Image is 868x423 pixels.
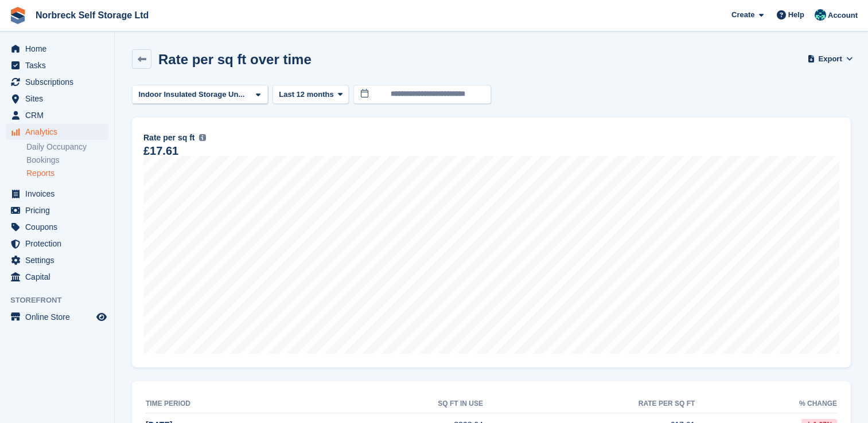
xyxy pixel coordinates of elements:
th: Time period [146,395,314,413]
a: menu [6,41,108,57]
span: Tasks [25,57,94,73]
a: menu [6,236,108,252]
span: Pricing [25,202,94,218]
img: icon-info-grey-7440780725fd019a000dd9b08b2336e03edf1995a4989e88bcd33f0948082b44.svg [199,134,206,141]
img: Sally King [815,9,826,21]
span: Home [25,41,94,57]
th: Rate per sq ft [483,395,695,413]
a: menu [6,202,108,218]
h2: Rate per sq ft over time [158,52,312,67]
th: % change [695,395,837,413]
button: Last 12 months [273,85,349,104]
span: Protection [25,236,94,252]
span: Subscriptions [25,74,94,90]
a: menu [6,57,108,73]
a: menu [6,107,108,123]
a: menu [6,269,108,285]
a: menu [6,124,108,140]
a: menu [6,219,108,235]
th: sq ft in use [314,395,483,413]
span: Settings [25,252,94,268]
span: Invoices [25,186,94,202]
a: Preview store [95,310,108,324]
span: Create [731,9,754,21]
a: menu [6,309,108,325]
a: Norbreck Self Storage Ltd [31,6,153,25]
span: CRM [25,107,94,123]
div: £17.61 [143,146,178,156]
img: stora-icon-8386f47178a22dfd0bd8f6a31ec36ba5ce8667c1dd55bd0f319d3a0aa187defe.svg [9,7,26,24]
span: Rate per sq ft [143,132,194,144]
span: Account [828,10,858,21]
a: menu [6,186,108,202]
span: Capital [25,269,94,285]
a: menu [6,74,108,90]
a: menu [6,91,108,107]
span: Sites [25,91,94,107]
a: Reports [26,168,108,179]
span: Storefront [10,295,114,306]
span: Help [788,9,804,21]
div: Indoor Insulated Storage Un... [137,89,249,100]
span: Export [819,53,842,65]
span: Online Store [25,309,94,325]
span: Analytics [25,124,94,140]
a: menu [6,252,108,268]
a: Bookings [26,155,108,166]
span: Last 12 months [279,89,333,100]
a: Daily Occupancy [26,142,108,152]
span: Coupons [25,219,94,235]
button: Export [809,49,851,68]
